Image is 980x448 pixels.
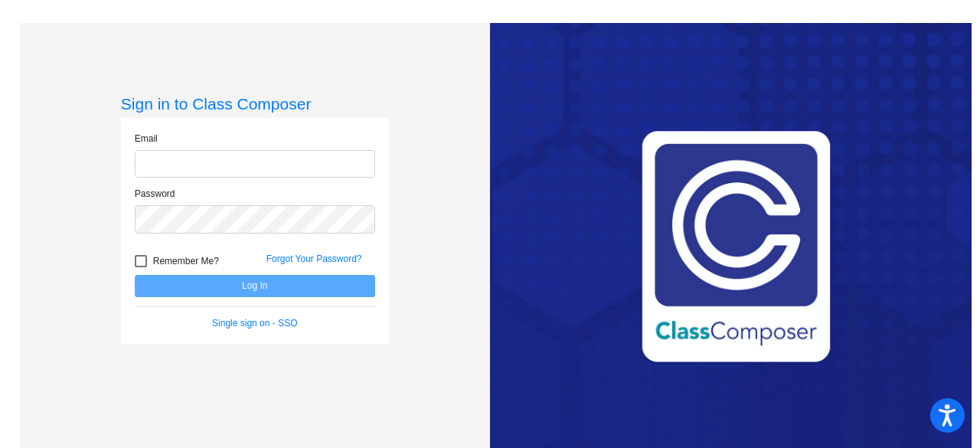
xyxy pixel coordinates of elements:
span: Remember Me? [153,252,219,270]
h3: Sign in to Class Composer [121,94,389,113]
button: Log In [135,275,375,297]
label: Email [135,132,158,146]
label: Password [135,187,175,201]
a: Single sign on - SSO [212,318,297,329]
a: Forgot Your Password? [266,253,362,264]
